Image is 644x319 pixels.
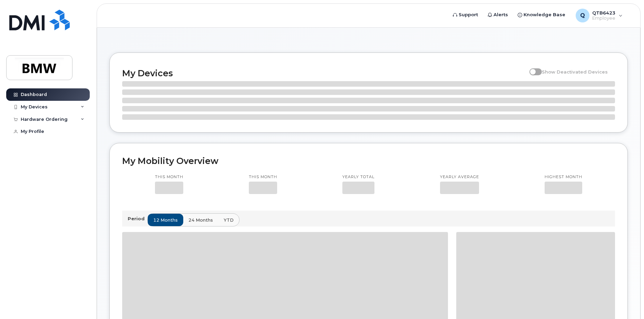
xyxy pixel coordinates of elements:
[342,174,374,180] p: Yearly total
[155,174,183,180] p: This month
[529,65,535,71] input: Show Deactivated Devices
[249,174,277,180] p: This month
[188,217,213,223] span: 24 months
[224,217,234,223] span: YTD
[122,68,526,78] h2: My Devices
[128,215,147,222] p: Period
[122,156,615,166] h2: My Mobility Overview
[545,174,582,180] p: Highest month
[440,174,479,180] p: Yearly average
[542,69,608,75] span: Show Deactivated Devices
